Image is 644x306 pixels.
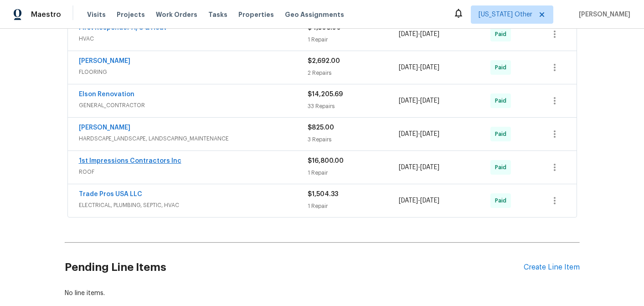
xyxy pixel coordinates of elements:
[420,98,439,104] span: [DATE]
[308,102,399,111] div: 33 Repairs
[495,196,510,205] span: Paid
[399,30,439,39] span: -
[308,58,340,64] span: $2,692.00
[420,31,439,37] span: [DATE]
[79,134,308,143] span: HARDSCAPE_LANDSCAPE, LANDSCAPING_MAINTENANCE
[117,10,145,19] span: Projects
[308,202,399,211] div: 1 Repair
[308,135,399,144] div: 3 Repairs
[495,30,510,39] span: Paid
[79,91,134,98] a: Elson Renovation
[399,64,418,71] span: [DATE]
[420,197,439,204] span: [DATE]
[208,11,227,18] span: Tasks
[308,158,344,164] span: $16,800.00
[308,91,343,98] span: $14,205.69
[79,101,308,110] span: GENERAL_CONTRACTOR
[399,63,439,72] span: -
[238,10,274,19] span: Properties
[420,164,439,171] span: [DATE]
[399,31,418,37] span: [DATE]
[399,163,439,172] span: -
[495,96,510,105] span: Paid
[87,10,106,19] span: Visits
[495,130,510,139] span: Paid
[399,98,418,104] span: [DATE]
[575,10,630,19] span: [PERSON_NAME]
[495,63,510,72] span: Paid
[79,58,130,64] a: [PERSON_NAME]
[79,158,181,164] a: 1st Impressions Contractors Inc
[479,10,532,19] span: [US_STATE] Other
[65,246,524,289] h2: Pending Line Items
[79,191,142,197] a: Trade Pros USA LLC
[79,34,308,43] span: HVAC
[79,124,130,131] a: [PERSON_NAME]
[79,201,308,210] span: ELECTRICAL, PLUMBING, SEPTIC, HVAC
[79,167,308,176] span: ROOF
[399,164,418,171] span: [DATE]
[420,64,439,71] span: [DATE]
[308,68,399,78] div: 2 Repairs
[399,96,439,105] span: -
[495,163,510,172] span: Paid
[285,10,344,19] span: Geo Assignments
[308,35,399,44] div: 1 Repair
[308,191,338,197] span: $1,504.33
[156,10,197,19] span: Work Orders
[420,131,439,137] span: [DATE]
[399,196,439,205] span: -
[399,197,418,204] span: [DATE]
[524,263,580,272] div: Create Line Item
[308,124,334,131] span: $825.00
[65,289,580,298] div: No line items.
[31,10,61,19] span: Maestro
[399,131,418,137] span: [DATE]
[308,168,399,177] div: 1 Repair
[79,67,308,77] span: FLOORING
[399,130,439,139] span: -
